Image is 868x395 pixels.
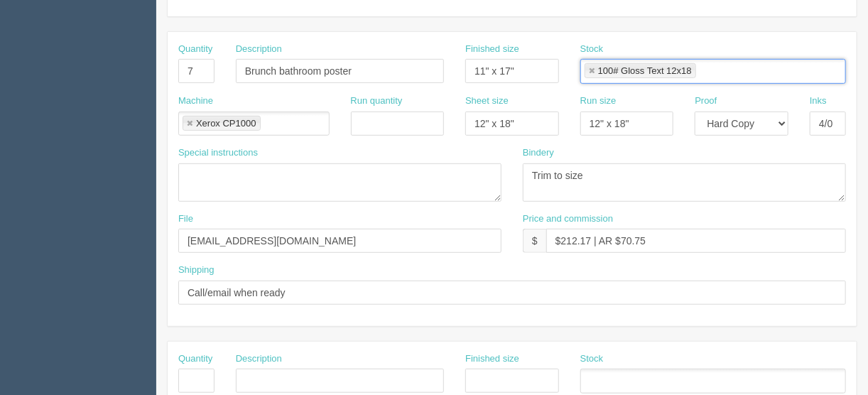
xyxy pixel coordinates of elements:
[523,163,846,202] textarea: Trim to size
[178,146,258,160] label: Special instructions
[523,146,554,160] label: Bindery
[178,264,215,277] label: Shipping
[196,119,256,128] div: Xerox CP1000
[178,212,193,226] label: File
[598,66,692,75] div: 100# Gloss Text 12x18
[580,43,604,56] label: Stock
[178,43,212,56] label: Quantity
[695,94,717,108] label: Proof
[465,43,519,56] label: Finished size
[178,94,213,108] label: Machine
[523,212,613,226] label: Price and commission
[465,352,519,366] label: Finished size
[178,352,212,366] label: Quantity
[236,43,282,56] label: Description
[236,352,282,366] label: Description
[810,94,827,108] label: Inks
[351,94,403,108] label: Run quantity
[523,229,546,253] div: $
[580,352,604,366] label: Stock
[465,94,509,108] label: Sheet size
[580,94,617,108] label: Run size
